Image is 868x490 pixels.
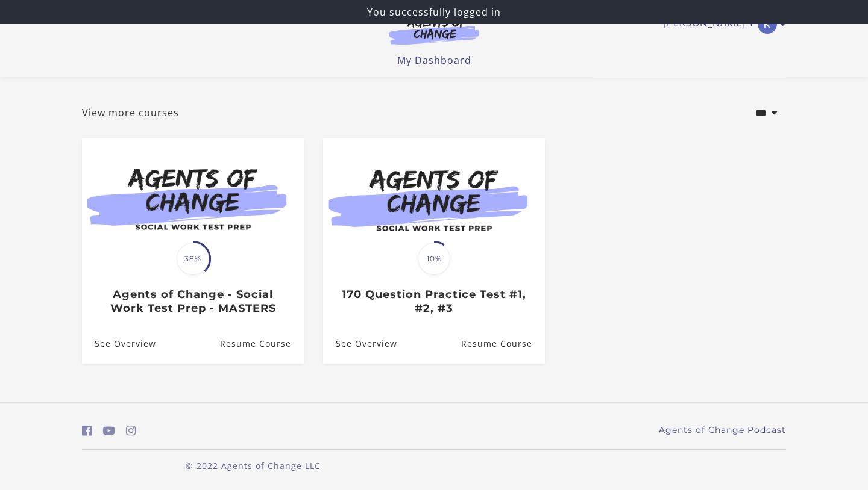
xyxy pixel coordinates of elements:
p: © 2022 Agents of Change LLC [82,459,424,472]
a: 170 Question Practice Test #1, #2, #3: Resume Course [461,324,545,364]
a: https://www.instagram.com/agentsofchangeprep/ (Open in a new window) [126,422,136,439]
a: 170 Question Practice Test #1, #2, #3: See Overview [323,324,397,364]
span: 38% [177,243,209,275]
img: Agents of Change Logo [376,17,492,45]
a: https://www.youtube.com/c/AgentsofChangeTestPrepbyMeaganMitchell (Open in a new window) [103,422,115,439]
p: You successfully logged in [5,5,863,19]
h3: 170 Question Practice Test #1, #2, #3 [336,288,532,315]
a: https://www.facebook.com/groups/aswbtestprep (Open in a new window) [82,422,92,439]
i: https://www.facebook.com/groups/aswbtestprep (Open in a new window) [82,425,92,436]
a: Toggle menu [663,14,780,34]
a: My Dashboard [397,54,471,67]
i: https://www.youtube.com/c/AgentsofChangeTestPrepbyMeaganMitchell (Open in a new window) [103,425,115,436]
span: 10% [418,243,450,275]
h3: Agents of Change - Social Work Test Prep - MASTERS [95,288,291,315]
a: Agents of Change - Social Work Test Prep - MASTERS: See Overview [82,324,156,364]
a: View more courses [82,105,179,120]
a: Agents of Change Podcast [659,424,786,436]
a: Agents of Change - Social Work Test Prep - MASTERS: Resume Course [220,324,304,364]
i: https://www.instagram.com/agentsofchangeprep/ (Open in a new window) [126,425,136,436]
